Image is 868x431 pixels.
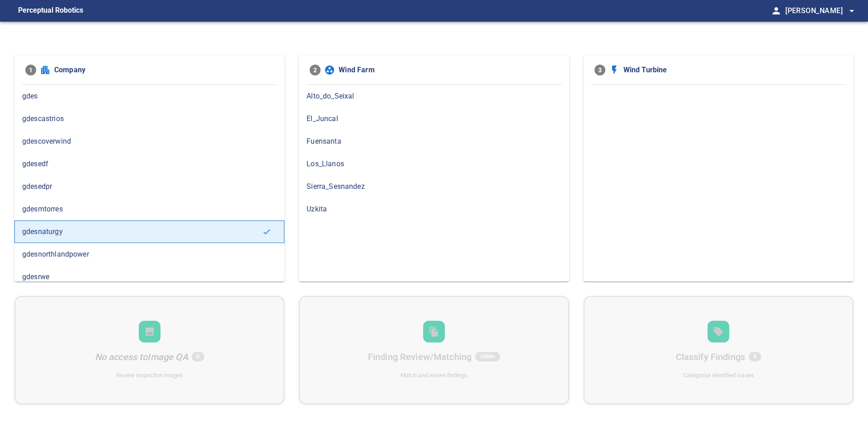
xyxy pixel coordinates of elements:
[22,181,277,192] span: gdesedpr
[299,85,569,108] div: Alto_do_Seixal
[307,159,561,169] span: Los_Llanos
[307,113,561,124] span: El_Juncal
[299,175,569,198] div: Sierra_Sesnandez
[14,108,284,130] div: gdescastrios
[22,113,277,124] span: gdescastrios
[299,130,569,153] div: Fuensanta
[14,243,284,266] div: gdesnorthlandpower
[54,65,274,75] span: Company
[22,249,277,260] span: gdesnorthlandpower
[18,4,83,18] figcaption: Perceptual Robotics
[22,159,277,169] span: gdesedf
[14,85,284,108] div: gdes
[299,108,569,130] div: El_Juncal
[22,91,277,102] span: gdes
[14,198,284,220] div: gdesmtorres
[14,175,284,198] div: gdesedpr
[307,136,561,147] span: Fuensanta
[307,91,561,102] span: Alto_do_Seixal
[299,153,569,175] div: Los_Llanos
[307,181,561,192] span: Sierra_Sesnandez
[22,226,262,237] span: gdesnaturgy
[771,5,782,16] span: person
[22,204,277,215] span: gdesmtorres
[25,65,36,75] span: 1
[14,220,284,243] div: gdesnaturgy
[22,136,277,147] span: gdescoverwind
[14,153,284,175] div: gdesedf
[14,130,284,153] div: gdescoverwind
[594,65,605,75] span: 3
[339,65,558,75] span: Wind Farm
[307,204,561,215] span: Uzkita
[310,65,321,75] span: 2
[22,272,277,282] span: gdesrwe
[785,5,857,17] span: [PERSON_NAME]
[623,65,843,75] span: Wind Turbine
[14,266,284,288] div: gdesrwe
[782,2,857,20] button: [PERSON_NAME]
[846,5,857,16] span: arrow_drop_down
[299,198,569,220] div: Uzkita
